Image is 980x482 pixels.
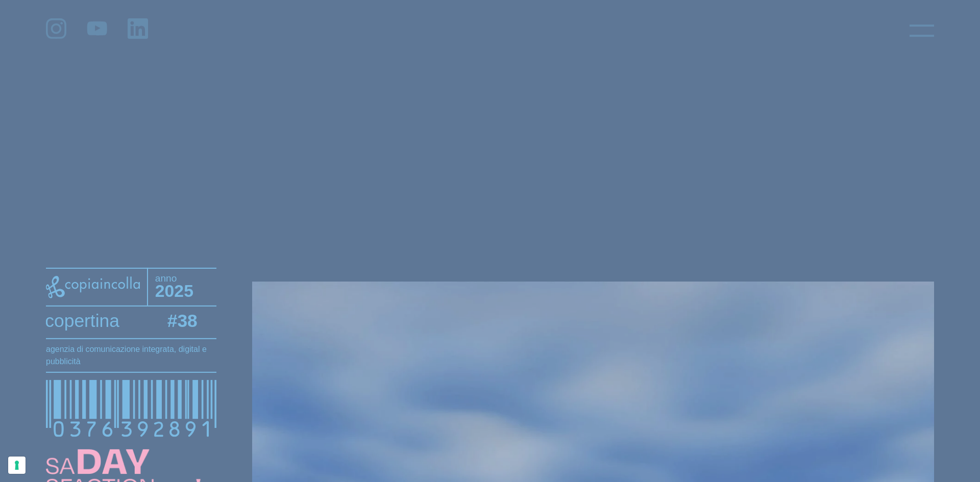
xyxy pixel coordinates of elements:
[45,311,119,331] tspan: copertina
[155,282,194,301] tspan: 2025
[8,456,26,474] button: Le tue preferenze relative al consenso per le tecnologie di tracciamento
[46,343,216,368] h1: agenzia di comunicazione integrata, digital e pubblicità
[155,272,177,284] tspan: anno
[168,311,198,331] tspan: #38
